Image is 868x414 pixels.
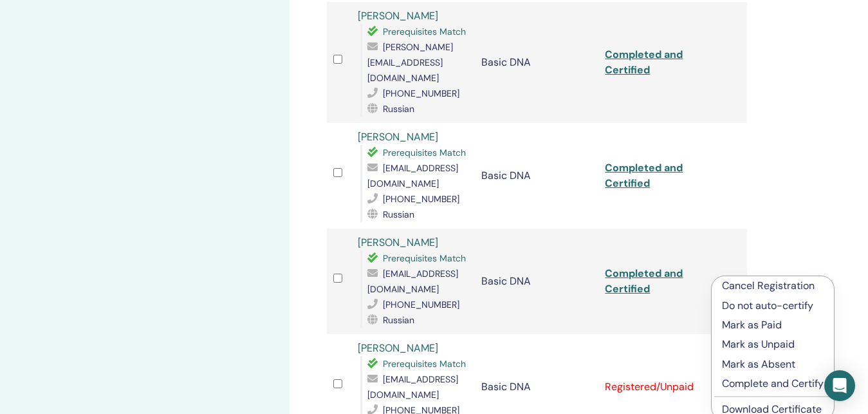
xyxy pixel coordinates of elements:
span: Russian [383,209,414,220]
div: Open Intercom Messenger [824,370,855,401]
p: Do not auto-certify [722,298,824,314]
span: [EMAIL_ADDRESS][DOMAIN_NAME] [367,373,458,400]
span: Russian [383,314,414,326]
td: Basic DNA [475,123,598,229]
a: [PERSON_NAME] [358,130,438,144]
span: [PHONE_NUMBER] [383,299,459,310]
span: Prerequisites Match [383,147,466,158]
a: Completed and Certified [605,48,683,77]
span: Prerequisites Match [383,358,466,370]
span: Prerequisites Match [383,26,466,37]
a: Completed and Certified [605,161,683,190]
span: Russian [383,103,414,115]
td: Basic DNA [475,2,598,123]
p: Cancel Registration [722,278,824,294]
span: [PERSON_NAME][EMAIL_ADDRESS][DOMAIN_NAME] [367,41,453,84]
p: Mark as Paid [722,317,824,333]
a: [PERSON_NAME] [358,341,438,355]
span: Prerequisites Match [383,252,466,264]
span: [PHONE_NUMBER] [383,88,459,99]
p: Complete and Certify [722,376,824,391]
span: [EMAIL_ADDRESS][DOMAIN_NAME] [367,162,458,189]
p: Mark as Unpaid [722,337,824,352]
td: Basic DNA [475,229,598,334]
a: Completed and Certified [605,267,683,296]
p: Mark as Absent [722,357,824,372]
a: [PERSON_NAME] [358,9,438,23]
span: [PHONE_NUMBER] [383,193,459,205]
span: [EMAIL_ADDRESS][DOMAIN_NAME] [367,268,458,295]
a: [PERSON_NAME] [358,236,438,249]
